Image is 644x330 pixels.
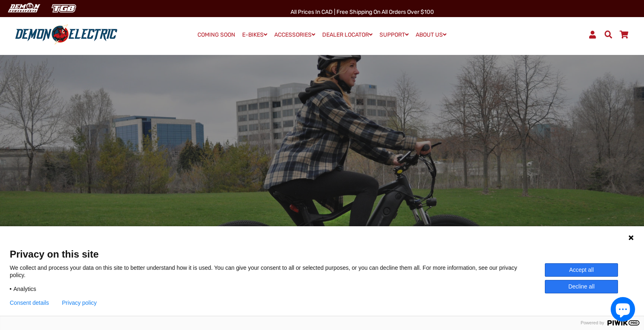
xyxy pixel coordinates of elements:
button: Decline all [545,280,618,293]
a: SUPPORT [377,29,412,41]
a: DEALER LOCATOR [319,29,375,41]
span: Powered by [577,320,607,326]
a: ACCESSORIES [271,29,318,41]
img: TGB Canada [47,2,80,15]
a: E-BIKES [239,29,270,41]
img: Demon Electric [4,2,43,15]
a: COMING SOON [195,29,238,41]
img: Demon Electric logo [12,24,120,45]
inbox-online-store-chat: Shopify online store chat [608,297,637,323]
span: Privacy on this site [10,248,634,260]
button: Consent details [10,299,49,306]
span: Analytics [13,285,36,293]
button: Accept all [545,263,618,277]
span: All Prices in CAD | Free shipping on all orders over $100 [291,9,434,15]
a: Privacy policy [62,299,97,306]
p: We collect and process your data on this site to better understand how it is used. You can give y... [10,264,545,279]
a: ABOUT US [413,29,449,41]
